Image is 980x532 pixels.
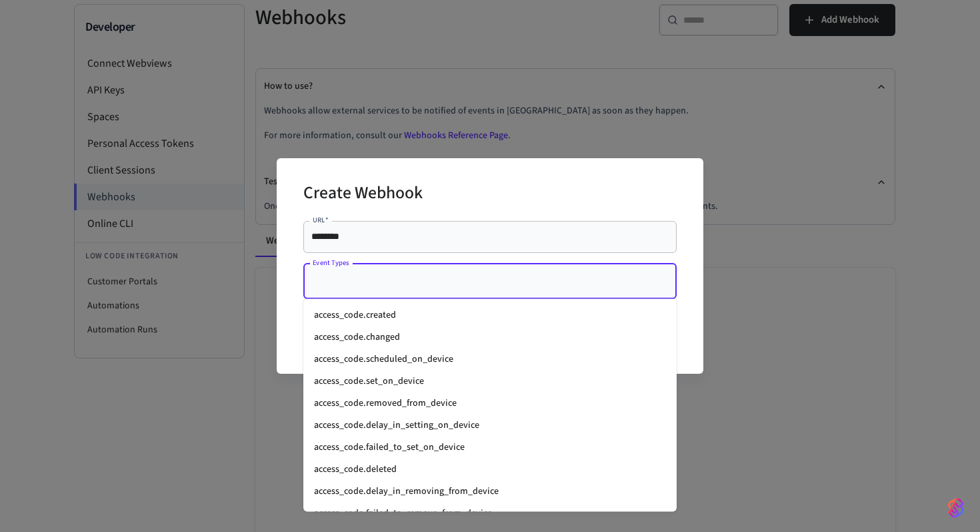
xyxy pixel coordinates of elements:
[303,304,677,326] li: access_code.created
[303,481,677,503] li: access_code.delay_in_removing_from_device
[313,258,349,268] label: Event Types
[303,392,677,415] li: access_code.removed_from_device
[303,326,677,348] li: access_code.changed
[303,174,423,215] h2: Create Webhook
[303,348,677,370] li: access_code.scheduled_on_device
[303,415,677,437] li: access_code.delay_in_setting_on_device
[313,215,328,225] label: URL
[303,370,677,392] li: access_code.set_on_device
[948,497,964,519] img: SeamLogoGradient.69752ec5.svg
[303,437,677,459] li: access_code.failed_to_set_on_device
[303,503,677,525] li: access_code.failed_to_remove_from_device
[303,459,677,481] li: access_code.deleted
